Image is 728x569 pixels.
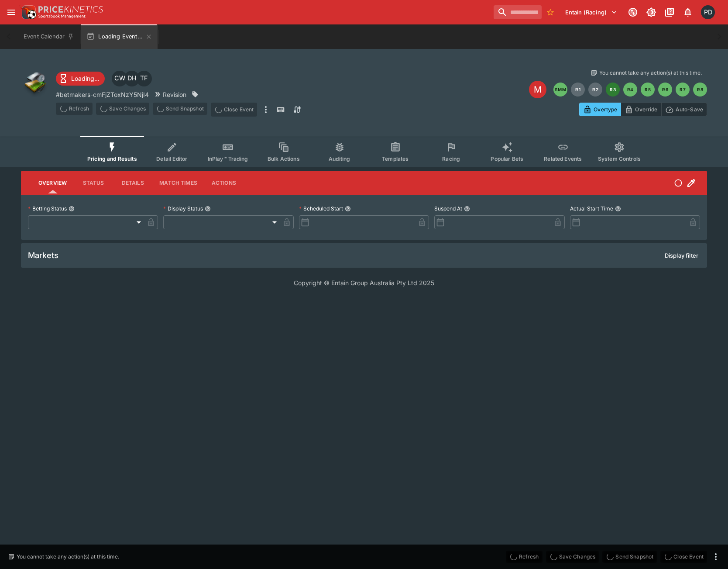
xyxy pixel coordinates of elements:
[152,172,204,193] button: Match Times
[268,155,300,162] span: Bulk Actions
[711,552,721,562] button: more
[643,4,659,20] button: Toggle light/dark mode
[434,205,462,212] p: Suspend At
[28,205,67,212] p: Betting Status
[599,69,702,77] p: You cannot take any action(s) at this time.
[80,136,648,167] div: Event type filters
[38,6,103,13] img: PriceKinetics
[553,83,707,97] nav: pagination navigation
[635,105,657,114] p: Override
[81,24,158,49] button: Loading Event...
[623,83,637,97] button: R4
[693,83,707,97] button: R8
[659,248,704,262] button: Display filter
[205,206,211,212] button: Display Status
[579,103,621,116] button: Overtype
[615,206,621,212] button: Actual Start Time
[464,206,470,212] button: Suspend At
[156,155,187,162] span: Detail Editor
[544,155,582,162] span: Related Events
[588,83,602,97] button: R2
[579,103,707,116] div: Start From
[87,155,137,162] span: Pricing and Results
[113,172,152,193] button: Details
[598,155,641,162] span: System Controls
[491,155,523,162] span: Popular Bets
[38,14,86,18] img: Sportsbook Management
[21,69,49,97] img: other.png
[560,5,622,19] button: Select Tenant
[680,4,696,20] button: Notifications
[3,4,19,20] button: open drawer
[594,105,617,114] p: Overtype
[299,205,343,212] p: Scheduled Start
[163,90,186,99] p: Revision
[261,103,271,117] button: more
[571,83,585,97] button: R1
[19,3,37,21] img: PriceKinetics Logo
[124,71,140,86] div: Dan Hooper
[31,172,74,193] button: Overview
[71,74,100,83] p: Loading...
[701,5,715,19] div: Paul Dicioccio
[570,205,613,212] p: Actual Start Time
[136,71,152,86] div: Tom Flynn
[529,81,546,98] div: Edit Meeting
[658,83,672,97] button: R6
[662,4,677,20] button: Documentation
[641,83,655,97] button: R5
[494,5,542,19] input: search
[69,206,75,212] button: Betting Status
[28,250,58,260] h5: Markets
[163,205,203,212] p: Display Status
[208,155,248,162] span: InPlay™ Trading
[553,83,567,97] button: SMM
[18,24,79,49] button: Event Calendar
[676,105,703,114] p: Auto-Save
[543,5,557,19] button: No Bookmarks
[698,3,718,22] button: Paul Dicioccio
[112,71,127,86] div: Chris Winter
[676,83,690,97] button: R7
[625,4,641,20] button: Connected to PK
[204,172,244,193] button: Actions
[621,103,661,116] button: Override
[74,172,113,193] button: Status
[661,103,707,116] button: Auto-Save
[382,155,409,162] span: Templates
[345,206,351,212] button: Scheduled Start
[606,83,620,97] button: R3
[17,553,119,561] p: You cannot take any action(s) at this time.
[56,90,149,99] p: Copy To Clipboard
[442,155,460,162] span: Racing
[329,155,350,162] span: Auditing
